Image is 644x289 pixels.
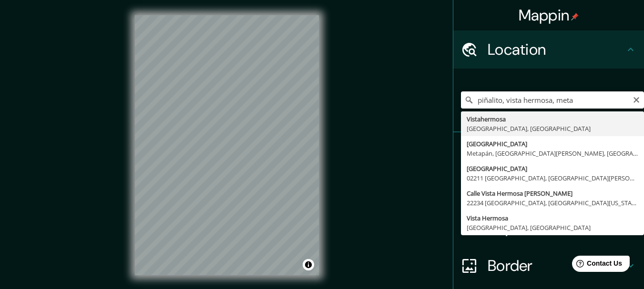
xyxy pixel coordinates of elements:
div: [GEOGRAPHIC_DATA] [467,164,638,173]
button: Clear [633,95,640,104]
h4: Location [488,40,625,59]
div: Calle Vista Hermosa [PERSON_NAME] [467,189,638,198]
h4: Mappin [519,6,579,25]
div: Style [453,170,644,209]
div: Vistahermosa [467,114,638,124]
h4: Layout [488,218,625,237]
div: 22234 [GEOGRAPHIC_DATA], [GEOGRAPHIC_DATA][US_STATE], [GEOGRAPHIC_DATA] [467,198,638,208]
h4: Border [488,256,625,275]
div: Vista Hermosa [467,213,638,223]
input: Pick your city or area [461,91,644,109]
img: pin-icon.png [571,13,579,20]
button: Toggle attribution [303,259,314,270]
div: Pins [453,132,644,170]
div: Layout [453,209,644,247]
canvas: Map [135,15,319,275]
div: Border [453,247,644,285]
div: [GEOGRAPHIC_DATA] [467,139,638,149]
div: 02211 [GEOGRAPHIC_DATA], [GEOGRAPHIC_DATA][PERSON_NAME], [GEOGRAPHIC_DATA][PERSON_NAME] [467,173,638,183]
div: [GEOGRAPHIC_DATA], [GEOGRAPHIC_DATA] [467,124,638,133]
div: Metapán, [GEOGRAPHIC_DATA][PERSON_NAME], [GEOGRAPHIC_DATA][PERSON_NAME] [467,149,638,158]
div: Location [453,30,644,69]
iframe: Help widget launcher [559,252,634,279]
div: [GEOGRAPHIC_DATA], [GEOGRAPHIC_DATA] [467,223,638,232]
